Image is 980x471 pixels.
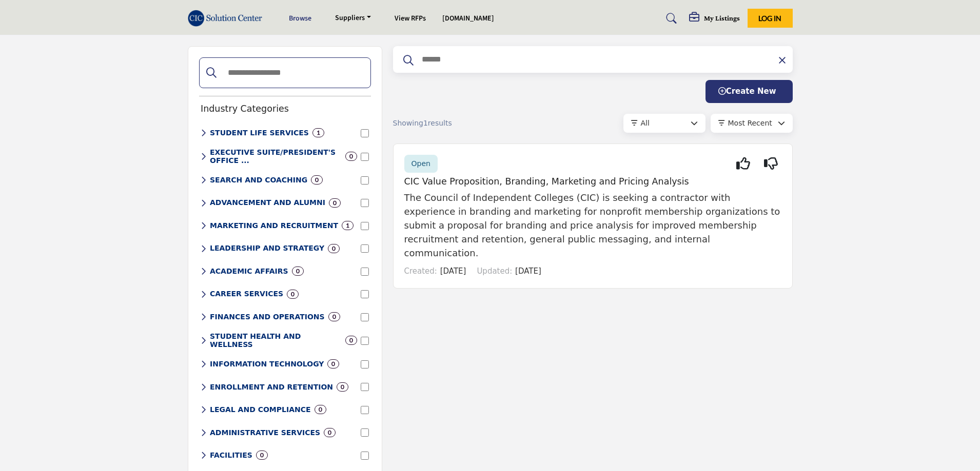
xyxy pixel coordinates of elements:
p: The Council of Independent Colleges (CIC) is seeking a contractor with experience in branding and... [404,191,781,260]
span: 1 [423,119,428,127]
b: 0 [328,429,331,436]
span: Created: [404,267,437,276]
h6: Career planning tools, job placement platforms, and professional development resources for studen... [210,290,283,298]
h6: Institutional effectiveness, strategic planning, and leadership development resources for college... [210,244,324,253]
b: 0 [341,383,344,391]
b: 1 [317,129,320,136]
b: 0 [331,360,335,367]
div: 0 Results For EXECUTIVE SUITE/PRESIDENT'S OFFICE SERVICES [345,152,357,161]
div: 0 Results For LEGAL AND COMPLIANCE [315,405,326,414]
input: Search Categories [220,62,364,84]
a: Search [656,10,683,27]
div: 0 Results For LEADERSHIP AND STRATEGY [328,244,340,253]
span: Updated: [477,267,512,276]
b: 0 [349,337,353,344]
h6: Comprehensive administrative support systems and tools to streamline college operations and proce... [210,428,320,437]
h6: Regulatory compliance, risk management, and legal support services for educational institutions [210,405,311,414]
b: 0 [332,245,336,252]
a: View RFPs [395,13,426,24]
input: Select STUDENT HEALTH AND WELLNESS [361,337,369,345]
input: Select ENROLLMENT AND RETENTION [361,383,369,391]
input: Select FINANCES AND OPERATIONS [361,313,369,321]
span: [DATE] [515,267,541,276]
b: 0 [315,176,319,183]
h6: Campus engagement, residential life, and student activity management solutions to enhance college... [210,129,309,137]
input: Select ADMINISTRATIVE SERVICES [361,428,369,437]
div: 0 Results For FINANCES AND OPERATIONS [328,312,340,321]
span: Log In [758,14,781,23]
b: 0 [349,153,353,160]
h5: My Listings [704,13,740,23]
h6: Donor management, fundraising solutions, and alumni engagement platforms to strengthen institutio... [210,198,325,207]
h6: Academic program development, faculty resources, and curriculum enhancement solutions for higher ... [210,267,288,276]
a: [DOMAIN_NAME] [442,13,494,24]
span: All [641,119,650,127]
b: 0 [333,199,337,207]
b: 0 [260,452,264,459]
a: Suppliers [328,11,378,26]
input: Select FACILITIES [361,452,369,460]
span: Most Recent [728,119,772,127]
div: 1 Results For STUDENT LIFE SERVICES [312,128,324,137]
span: [DATE] [440,267,466,276]
b: 0 [291,291,295,298]
div: 0 Results For ENROLLMENT AND RETENTION [337,382,348,392]
h6: Strategic planning, leadership support, and executive decision-making tools for institutional man... [210,148,342,166]
h6: Technology infrastructure, software solutions, and digital transformation services for higher edu... [210,360,324,368]
input: Select MARKETING AND RECRUITMENT [361,222,369,230]
h6: Brand development, digital marketing, and student recruitment campaign solutions for colleges [210,221,338,230]
input: Select EXECUTIVE SUITE/PRESIDENT'S OFFICE SERVICES [361,153,369,161]
span: Open [411,159,430,168]
input: Select STUDENT LIFE SERVICES [361,129,369,137]
span: Create New [718,87,776,96]
h6: Executive search services, leadership coaching, and professional development programs for institu... [210,176,307,185]
div: 0 Results For CAREER SERVICES [287,290,299,299]
div: 1 Results For MARKETING AND RECRUITMENT [342,221,354,230]
div: 0 Results For STUDENT HEALTH AND WELLNESS [345,336,357,345]
div: 0 Results For SEARCH AND COACHING [311,175,323,185]
h5: Industry Categories [201,104,289,114]
a: Browse [289,13,311,24]
h6: Financial management, budgeting tools, and operational efficiency solutions for college administr... [210,313,325,321]
b: 0 [296,268,300,275]
input: Select INFORMATION TECHNOLOGY [361,360,369,368]
img: site Logo [188,10,268,27]
div: 0 Results For INFORMATION TECHNOLOGY [327,359,339,368]
input: Select LEGAL AND COMPLIANCE [361,406,369,414]
h6: Student recruitment, enrollment management, and retention strategy solutions to optimize student ... [210,383,333,392]
b: 0 [319,406,322,413]
div: 0 Results For ADVANCEMENT AND ALUMNI [329,198,341,208]
input: Select LEADERSHIP AND STRATEGY [361,244,369,253]
input: Select ADVANCEMENT AND ALUMNI [361,199,369,207]
input: Select CAREER SERVICES [361,290,369,298]
div: Showing results [393,118,513,129]
h5: CIC Value Proposition, Branding, Marketing and Pricing Analysis [404,176,781,187]
b: 1 [346,222,349,229]
input: Select SEARCH AND COACHING [361,176,369,185]
h6: Mental health resources, medical services, and wellness program solutions for student support [210,332,342,350]
b: 0 [332,313,336,320]
div: 0 Results For FACILITIES [256,450,268,460]
h6: Campus infrastructure, maintenance systems, and physical plant management solutions for education... [210,451,252,460]
button: Create New [705,80,793,103]
button: Log In [748,9,793,28]
div: 0 Results For ACADEMIC AFFAIRS [292,267,304,276]
input: Select ACADEMIC AFFAIRS [361,268,369,276]
div: My Listings [689,12,740,25]
div: 0 Results For ADMINISTRATIVE SERVICES [324,428,336,437]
